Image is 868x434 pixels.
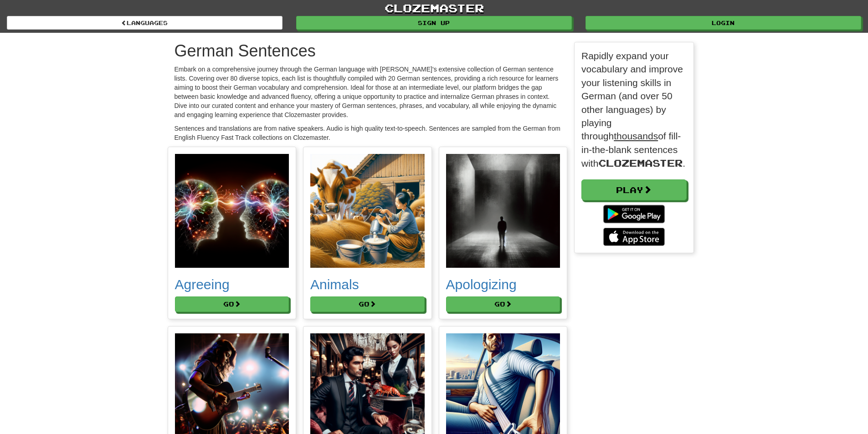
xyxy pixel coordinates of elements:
[310,154,425,312] a: Animals Go
[446,154,560,268] img: 290f824c-1a05-4c49-8d18-d708bdc95b3d.small.png
[175,65,561,119] p: Embark on a comprehensive journey through the German language with [PERSON_NAME]'s extensive coll...
[310,277,425,292] h2: Animals
[599,200,669,228] img: Get it on Google Play
[614,131,658,141] u: thousands
[175,124,561,142] p: Sentences and translations are from native speakers. Audio is high quality text-to-speech. Senten...
[446,277,560,292] h2: Apologizing
[581,179,687,200] a: Play
[175,296,289,312] button: Go
[175,42,561,60] h1: German Sentences
[175,154,289,268] img: 9d6dd33a-52fb-42ae-a2df-014076b28ec0.small.png
[296,16,572,30] a: Sign up
[603,228,665,246] img: Download_on_the_App_Store_Badge_US-UK_135x40-25178aeef6eb6b83b96f5f2d004eda3bffbb37122de64afbaef7...
[586,16,861,30] a: Login
[581,49,687,170] p: Rapidly expand your vocabulary and improve your listening skills in German (and over 50 other lan...
[175,277,289,292] h2: Agreeing
[175,154,289,312] a: Agreeing Go
[598,157,683,168] span: Clozemaster
[310,154,425,268] img: 039b9d8e-9c72-4dec-9b0e-b3e6d5bf9c9e.small.png
[446,296,560,312] button: Go
[310,296,425,312] button: Go
[7,16,282,30] a: Languages
[446,154,560,312] a: Apologizing Go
